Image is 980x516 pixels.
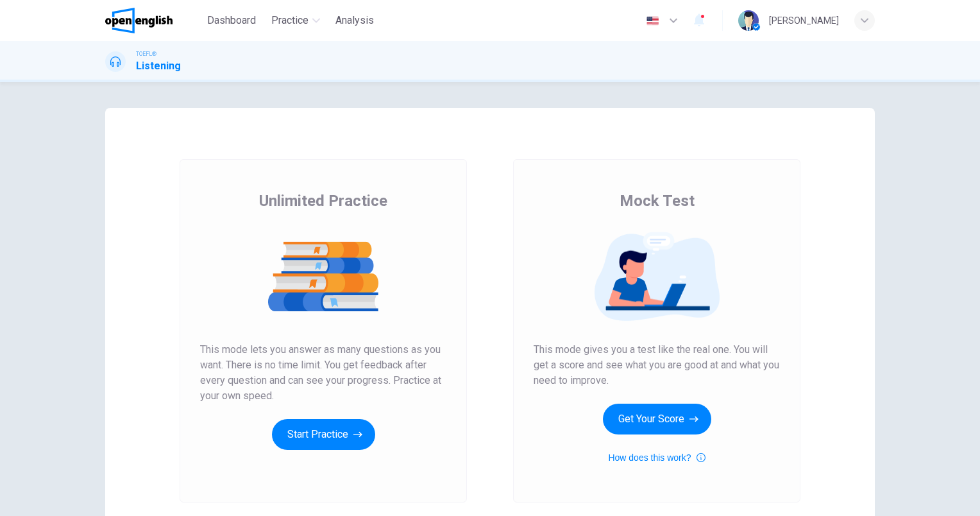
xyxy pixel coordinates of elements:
[603,404,711,434] button: Get Your Score
[207,13,256,28] span: Dashboard
[259,191,387,211] span: Unlimited Practice
[202,9,261,32] button: Dashboard
[105,8,202,33] a: OpenEnglish logo
[769,13,839,28] div: [PERSON_NAME]
[330,9,379,32] button: Analysis
[645,16,661,26] img: en
[738,10,759,31] img: Profile picture
[620,191,695,211] span: Mock Test
[272,419,375,450] button: Start Practice
[136,49,156,58] span: TOEFL®
[608,450,705,465] button: How does this work?
[136,58,181,74] h1: Listening
[105,8,173,33] img: OpenEnglish logo
[200,342,446,404] span: This mode lets you answer as many questions as you want. There is no time limit. You get feedback...
[271,13,308,28] span: Practice
[335,13,374,28] span: Analysis
[266,9,325,32] button: Practice
[534,342,780,388] span: This mode gives you a test like the real one. You will get a score and see what you are good at a...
